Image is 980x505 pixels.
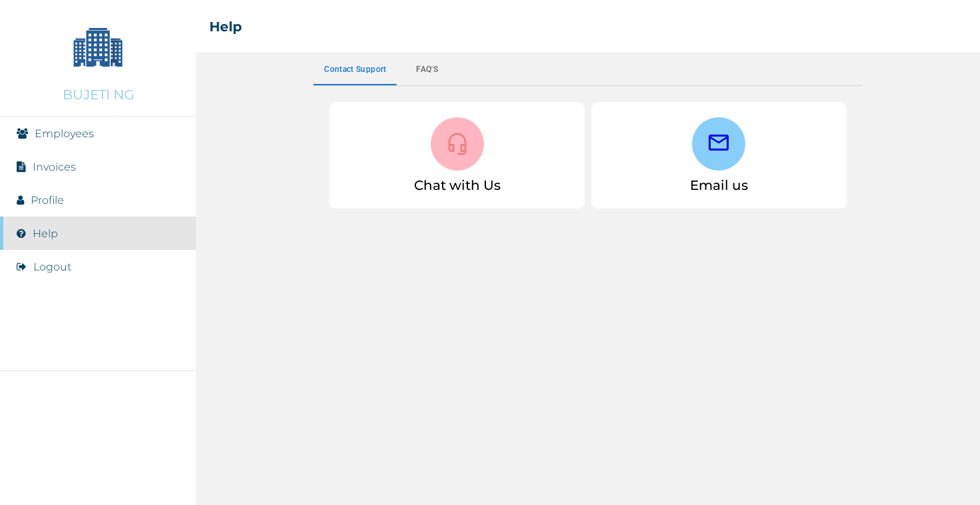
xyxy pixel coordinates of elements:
[329,102,585,209] div: Chat with Us
[313,53,862,85] div: basic tabs example
[33,227,58,240] a: Help
[591,102,847,209] div: Email us
[35,127,94,140] a: Employees
[65,13,131,80] img: Company
[397,53,457,85] button: Faq's
[33,161,76,173] a: Invoices
[63,87,134,103] p: BUJETI NG
[33,260,71,273] button: Logout
[31,194,64,207] a: Profile
[13,472,183,492] img: RelianceHMO's Logo
[313,53,397,85] button: Contact support
[209,19,242,35] h2: Help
